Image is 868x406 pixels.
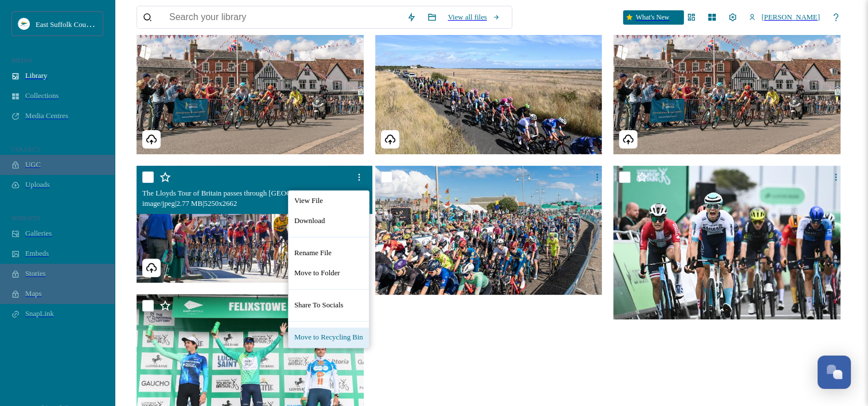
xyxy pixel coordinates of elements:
[623,10,683,25] div: What's New
[11,214,40,221] span: WIDGETS
[25,161,41,169] span: UGC
[142,188,460,197] span: The Lloyds Tour of Britain passes through [GEOGRAPHIC_DATA] (Credit [DOMAIN_NAME]) crop.JPG
[25,290,41,298] span: Maps
[375,166,605,295] img: The peloton rolls out of Lowestoft for the start of the final stage (Credit SWpix.com).jpg
[294,333,363,342] span: Move to Recycling Bin
[25,112,68,120] span: Media Centres
[11,57,33,64] span: MEDIA
[164,6,401,28] input: Search your library
[294,301,344,310] span: Share To Socials
[25,92,59,100] span: Collections
[25,270,46,278] span: Stories
[623,10,675,25] a: What's New
[613,1,843,155] img: The break heads through Framlingham in 2024 (Credit SWpix.com) _small.jpg
[294,249,332,257] span: Rename File
[818,356,851,389] button: Open Chat
[36,19,97,29] span: East Suffolk Council
[375,1,605,155] img: The 2024 race near Aldeburgh on the Suffolk coast (Credit SWpix.com).jpg
[25,229,52,238] span: Galleries
[761,13,820,21] span: [PERSON_NAME]
[743,7,826,28] a: [PERSON_NAME]
[294,217,325,225] span: Download
[613,166,843,319] img: Matevz Govekar wins in Felixstowe (Credit SWpix.com).jpg
[294,197,323,205] span: View File
[137,1,367,155] img: The break heads through Framlingham in 2024 (Credit SWpix.com).jpg
[442,7,506,28] a: View all files
[25,249,49,258] span: Embeds
[294,269,340,278] span: Move to Folder
[25,181,50,189] span: Uploads
[25,310,54,318] span: SnapLink
[18,18,30,30] img: ESC%20Logo.png
[137,166,367,282] img: The Lloyds Tour of Britain passes through Framlingham (Credit SWpix.com) crop.JPG
[11,146,40,153] span: COLLECT
[142,200,237,208] span: image/jpeg | 2.77 MB | 5250 x 2662
[25,72,47,80] span: Library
